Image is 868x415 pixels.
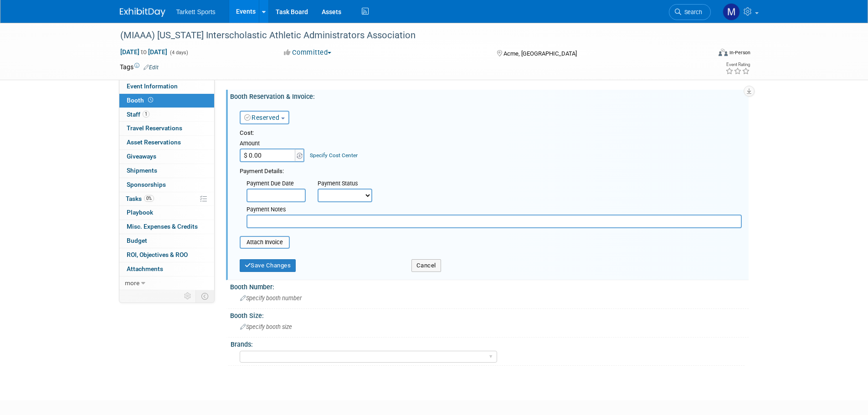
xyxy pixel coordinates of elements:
a: more [119,277,214,290]
button: Save Changes [240,259,296,272]
div: Booth Number: [230,280,749,292]
a: Budget [119,234,214,248]
span: 1 [143,111,149,118]
div: Payment Notes [247,205,742,215]
a: Event Information [119,80,214,93]
span: Budget [127,237,147,244]
span: Misc. Expenses & Credits [127,223,198,230]
span: Giveaways [127,153,156,160]
div: Amount [240,139,306,149]
a: ROI, Objectives & ROO [119,248,214,262]
div: Payment Details: [240,165,742,176]
span: (4 days) [169,50,188,56]
img: Mathieu Martel [723,3,740,20]
span: Travel Reservations [127,124,182,132]
span: Specify booth number [240,295,302,302]
a: Staff1 [119,108,214,122]
span: Specify booth size [240,323,292,330]
span: Attachments [127,265,163,272]
span: Shipments [127,167,157,174]
span: Booth [127,97,155,104]
div: Payment Due Date [247,179,304,189]
a: Shipments [119,164,214,178]
a: Tasks0% [119,192,214,206]
div: Booth Size: [230,309,749,320]
a: Misc. Expenses & Credits [119,220,214,234]
div: (MIAAA) [US_STATE] Interscholastic Athletic Administrators Association [117,27,697,44]
a: Giveaways [119,150,214,164]
span: [DATE] [DATE] [120,48,168,56]
span: 0% [144,195,154,202]
a: Edit [144,64,159,71]
div: Event Format [657,47,751,61]
span: Sponsorships [127,181,166,188]
td: Toggle Event Tabs [195,290,214,302]
span: more [125,279,139,287]
td: Personalize Event Tab Strip [180,290,196,302]
span: Staff [127,111,149,118]
span: ROI, Objectives & ROO [127,251,188,258]
a: Specify Cost Center [310,152,358,159]
div: Booth Reservation & Invoice: [230,90,749,101]
img: ExhibitDay [120,8,165,17]
div: Payment Status [318,179,379,189]
span: Event Information [127,82,178,90]
button: Committed [281,48,335,57]
a: Sponsorships [119,178,214,192]
span: Tarkett Sports [176,8,216,15]
a: Attachments [119,262,214,276]
a: Asset Reservations [119,136,214,149]
a: Travel Reservations [119,122,214,135]
span: Acme, [GEOGRAPHIC_DATA] [503,50,577,57]
img: Format-Inperson.png [719,49,728,56]
a: Booth [119,94,214,108]
a: Playbook [119,206,214,220]
td: Tags [120,62,159,72]
a: Search [669,4,711,20]
span: Tasks [126,195,154,202]
span: Asset Reservations [127,138,181,146]
div: Brands: [231,338,745,349]
button: Reserved [240,111,289,124]
span: Playbook [127,209,153,216]
div: Event Rating [725,62,750,67]
span: Booth not reserved yet [146,97,155,103]
button: Cancel [411,259,441,272]
span: to [139,48,148,56]
div: In-Person [729,49,750,56]
span: Search [681,9,702,15]
a: Reserved [244,114,280,121]
div: Cost: [240,129,742,138]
